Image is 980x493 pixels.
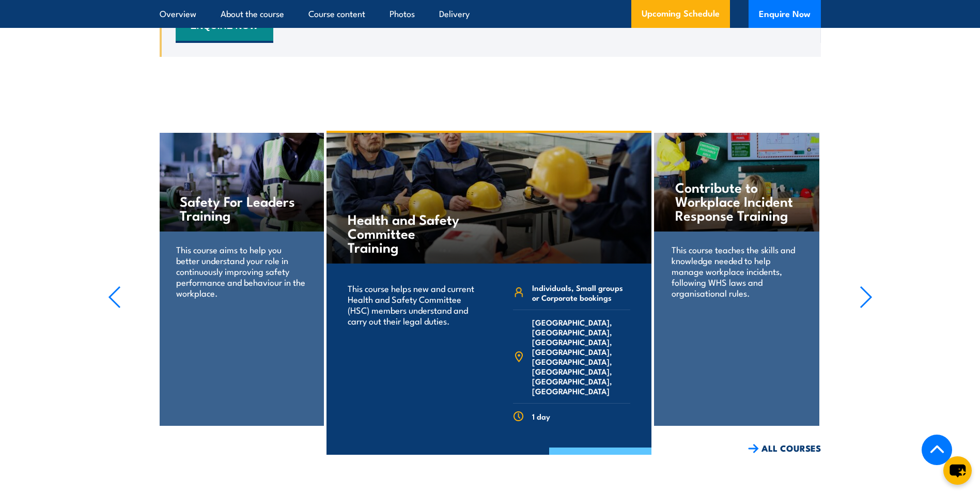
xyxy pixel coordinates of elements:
h4: Safety For Leaders Training [180,194,302,222]
p: This course helps new and current Health and Safety Committee (HSC) members understand and carry ... [348,283,475,326]
span: 1 day [532,411,550,421]
span: Individuals, Small groups or Corporate bookings [532,283,630,302]
h4: Health and Safety Committee Training [348,212,469,254]
span: [GEOGRAPHIC_DATA], [GEOGRAPHIC_DATA], [GEOGRAPHIC_DATA], [GEOGRAPHIC_DATA], [GEOGRAPHIC_DATA], [G... [532,317,630,396]
p: This course aims to help you better understand your role in continuously improving safety perform... [176,244,306,298]
a: COURSE DETAILS [549,448,651,474]
p: This course teaches the skills and knowledge needed to help manage workplace incidents, following... [672,244,801,298]
button: chat-button [943,456,972,485]
h4: Contribute to Workplace Incident Response Training [675,180,798,222]
a: ALL COURSES [748,442,821,454]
